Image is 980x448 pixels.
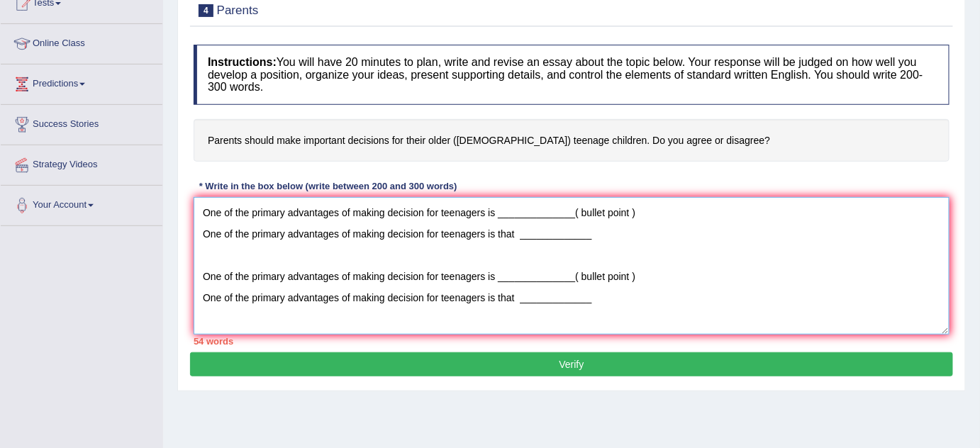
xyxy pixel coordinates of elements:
h4: Parents should make important decisions for their older ([DEMOGRAPHIC_DATA]) teenage children. Do... [194,119,950,162]
b: Instructions: [208,56,277,68]
small: Parents [217,4,259,17]
span: 4 [199,4,213,17]
a: Your Account [1,186,162,221]
a: Strategy Videos [1,145,162,181]
h4: You will have 20 minutes to plan, write and revise an essay about the topic below. Your response ... [194,45,950,105]
div: * Write in the box below (write between 200 and 300 words) [194,179,462,193]
div: 54 words [194,335,950,348]
a: Success Stories [1,105,162,140]
a: Online Class [1,24,162,60]
a: Predictions [1,65,162,100]
button: Verify [190,352,953,376]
